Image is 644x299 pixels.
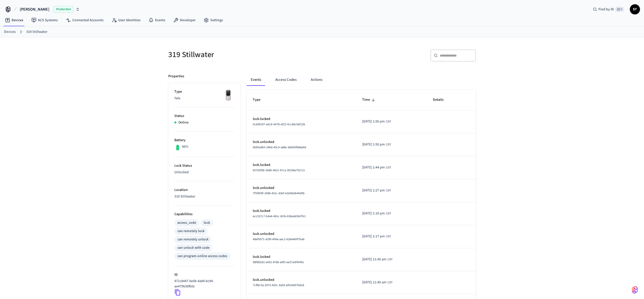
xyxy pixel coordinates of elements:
[598,7,614,12] span: Find by ID
[253,231,350,237] p: lock.unlocked
[386,188,391,193] span: CDT
[178,120,189,125] p: Online
[362,188,391,193] div: America/Chicago
[362,119,385,124] span: [DATE] 1:56 pm
[253,208,350,214] p: lock.locked
[307,74,326,86] button: Actions
[253,191,305,195] span: 7f5f859f-2088-431c-83ef-61b06db44d9b
[271,74,301,86] button: Access Codes
[362,280,386,285] span: [DATE] 11:40 am
[362,234,385,239] span: [DATE] 1:17 pm
[362,257,386,262] span: [DATE] 11:40 am
[27,16,62,25] a: ACS Systems
[615,7,624,12] span: ⌘ K
[144,16,169,25] a: Events
[253,162,350,168] p: lock.locked
[174,163,235,168] p: Lock Status
[253,283,304,287] span: 7cff6c5a-2973-455c-9a59-ef624d97b818
[253,185,350,191] p: lock.unlocked
[362,211,391,216] div: America/Chicago
[362,280,392,285] div: America/Chicago
[247,74,476,86] div: ant example
[177,254,227,259] div: can program online access codes
[589,5,628,14] div: Find by ID⌘ K
[253,145,306,149] span: 6695a4b0-246d-45c3-a88e-38db0f868a4d
[386,234,391,239] span: CDT
[362,211,385,216] span: [DATE] 1:18 pm
[386,165,391,170] span: CDT
[253,260,304,264] span: 98f865d2-a452-4788-a9f5-ee27a3f454fa
[53,6,74,13] span: Production
[174,194,235,199] p: 319 Stillwater
[253,139,350,145] p: lock.unlocked
[253,237,304,241] span: 48ef9571-d2f6-404a-aac2-628e460f7ba6
[168,74,184,79] p: Properties
[253,168,305,172] span: 65762f8b-5686-4621-97ca-30238e7fa713
[174,272,235,278] p: ID
[362,165,391,170] div: America/Chicago
[204,220,210,226] div: lock
[108,16,144,25] a: User Identities
[362,165,385,170] span: [DATE] 1:44 pm
[387,280,392,285] span: CDT
[177,220,196,226] div: access_code
[253,254,350,260] p: lock.locked
[630,5,639,14] span: ST
[174,89,235,94] p: Type
[632,286,638,294] img: SeamLogoGradient.69752ec5.svg
[177,245,210,251] div: can unlock with code
[62,16,108,25] a: Connected Accounts
[169,16,200,25] a: Developer
[362,119,391,124] div: America/Chicago
[362,142,385,147] span: [DATE] 1:50 pm
[20,6,49,12] span: [PERSON_NAME]
[247,74,265,86] button: Events
[168,49,319,60] h5: 319 Stillwater
[386,211,391,216] span: CDT
[253,122,305,127] span: 0c640197-edc8-4d78-af22-0cc88c0ef12b
[362,234,391,239] div: America/Chicago
[253,214,306,218] span: ecc527c7-b4a4-461c-81fe-636eab5647b1
[4,29,16,35] a: Devices
[177,229,204,234] div: can remotely lock
[174,96,235,101] p: Yale
[222,89,235,102] img: Yale Assure Touchscreen Wifi Smart Lock, Satin Nickel, Front
[174,138,235,143] p: Battery
[386,142,391,147] span: CDT
[253,96,267,104] span: Type
[387,257,392,262] span: CDT
[630,4,640,14] button: ST
[253,277,350,283] p: lock.unlocked
[26,29,47,35] a: 319 Stillwater
[433,96,450,104] span: Details
[177,237,209,242] div: can remotely unlock
[362,142,391,147] div: America/Chicago
[174,187,235,193] p: Location
[174,170,235,175] p: Unlocked
[362,188,385,193] span: [DATE] 1:27 pm
[386,119,391,124] span: CDT
[182,144,189,149] p: 96%
[253,116,350,122] p: lock.locked
[174,113,235,119] p: Status
[362,96,377,104] span: Time
[200,16,227,25] a: Settings
[362,257,392,262] div: America/Chicago
[1,16,27,25] a: Devices
[174,279,233,289] p: 871c8447-0e0b-4a88-bc94-ae479636fb0c
[174,212,235,217] p: Capabilities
